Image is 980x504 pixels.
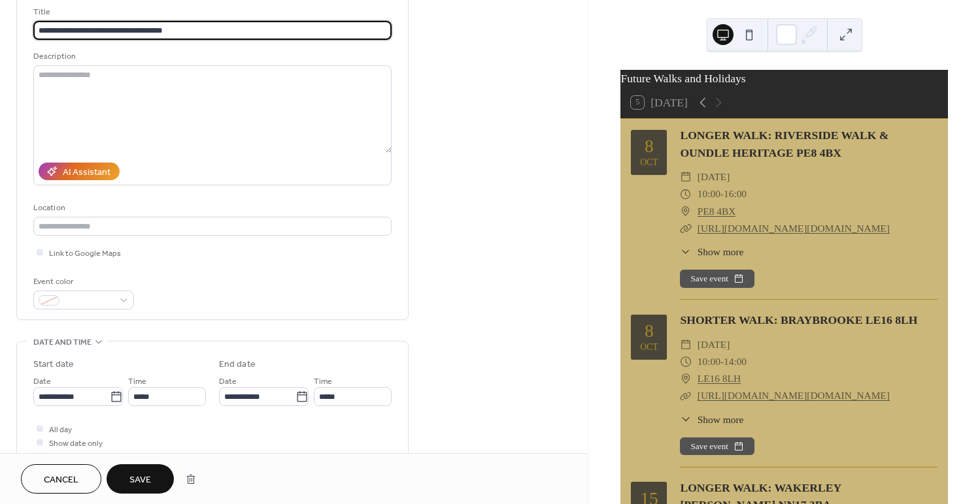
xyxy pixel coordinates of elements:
div: ​ [680,168,692,185]
div: Title [33,5,389,19]
a: LE16 8LH [698,370,741,387]
span: Link to Google Maps [49,247,121,260]
span: Time [128,375,146,388]
button: Cancel [21,464,101,494]
button: Save event [680,437,754,456]
span: Date [219,375,237,388]
button: AI Assistant [39,163,120,180]
a: LONGER WALK: RIVERSIDE WALK & OUNDLE HERITAGE PE8 4BX [680,129,888,159]
div: Oct [640,343,658,352]
button: Save event [680,270,754,288]
span: Date and time [33,336,92,349]
span: Show more [698,412,744,427]
a: [URL][DOMAIN_NAME][DOMAIN_NAME] [698,390,890,401]
span: Cancel [44,473,78,487]
span: Show more [698,244,744,259]
div: 8 [645,322,654,340]
span: Show date only [49,437,103,450]
span: - [720,185,724,202]
span: - [720,353,724,370]
span: 10:00 [698,185,720,202]
div: ​ [680,412,692,427]
span: Save [129,473,151,487]
div: ​ [680,203,692,220]
span: [DATE] [698,336,730,353]
div: ​ [680,370,692,387]
div: ​ [680,353,692,370]
div: End date [219,358,256,371]
span: [DATE] [698,168,730,185]
span: 16:00 [724,185,747,202]
button: Save [107,464,174,494]
div: AI Assistant [63,166,110,180]
button: ​Show more [680,412,743,427]
div: Start date [33,358,74,371]
span: Date [33,375,51,388]
div: Description [33,50,389,63]
div: Event color [33,275,131,289]
span: 10:00 [698,353,720,370]
a: [URL][DOMAIN_NAME][DOMAIN_NAME] [698,223,890,234]
div: ​ [680,387,692,404]
button: ​Show more [680,244,743,259]
span: Hide end time [49,450,99,464]
div: Oct [640,158,658,167]
div: ​ [680,185,692,202]
div: ​ [680,220,692,237]
div: ​ [680,244,692,259]
div: Future Walks and Holidays [620,70,948,87]
span: Time [314,375,332,388]
a: SHORTER WALK: BRAYBROOKE LE16 8LH [680,313,917,326]
div: ​ [680,336,692,353]
div: Location [33,201,389,215]
div: 8 [645,137,654,155]
span: All day [49,423,72,437]
a: PE8 4BX [698,203,736,220]
span: 14:00 [724,353,747,370]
